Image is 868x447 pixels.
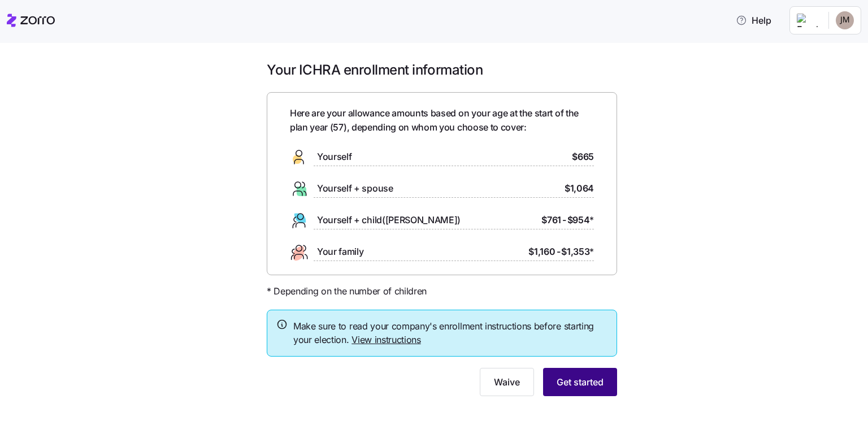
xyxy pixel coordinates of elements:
[572,150,594,164] span: $665
[290,106,594,134] span: Here are your allowance amounts based on your age at the start of the plan year ( 57 ), depending...
[567,213,594,227] span: $954
[317,181,393,196] span: Yourself + spouse
[480,368,534,396] button: Waive
[528,245,555,259] span: $1,160
[267,61,617,79] h1: Your ICHRA enrollment information
[736,14,771,27] span: Help
[557,245,561,259] span: -
[317,213,461,227] span: Yourself + child([PERSON_NAME])
[797,14,819,27] img: Employer logo
[541,213,561,227] span: $761
[494,375,520,389] span: Waive
[293,319,607,348] span: Make sure to read your company's enrollment instructions before starting your election.
[317,245,363,259] span: Your family
[317,150,351,164] span: Yourself
[557,375,604,389] span: Get started
[565,181,594,196] span: $1,064
[267,284,427,298] span: * Depending on the number of children
[351,334,421,345] a: View instructions
[727,9,780,32] button: Help
[562,213,566,227] span: -
[543,368,617,396] button: Get started
[836,11,854,29] img: 8d1235b626e14e680714e3e975e33bfe
[561,245,594,259] span: $1,353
